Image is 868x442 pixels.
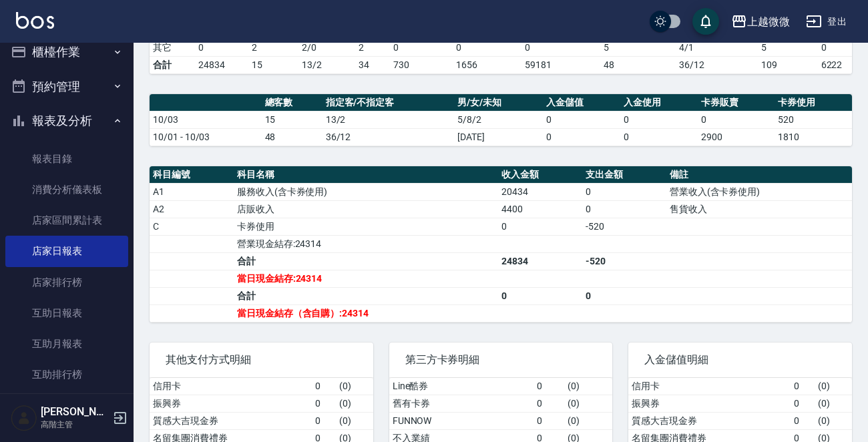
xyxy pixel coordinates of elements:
a: 互助點數明細 [5,391,128,421]
td: ( 0 ) [815,412,852,429]
span: 入金儲值明細 [644,353,836,367]
td: 2900 [698,128,775,146]
a: 店家排行榜 [5,267,128,298]
th: 指定客/不指定客 [322,94,455,112]
th: 備註 [666,166,852,184]
th: 卡券使用 [775,94,852,112]
img: Logo [16,12,54,29]
td: 0 [791,378,815,395]
td: 4 / 1 [676,39,758,56]
td: 卡券使用 [234,218,498,235]
td: ( 0 ) [336,378,373,395]
td: 0 [582,183,666,200]
td: 24834 [498,252,582,270]
td: C [150,218,234,235]
td: A1 [150,183,234,200]
td: 當日現金結存:24314 [234,270,498,287]
a: 店家日報表 [5,236,128,266]
td: 信用卡 [150,378,312,395]
th: 收入金額 [498,166,582,184]
td: 質感大吉現金券 [150,412,312,429]
a: 消費分析儀表板 [5,174,128,205]
td: 0 [582,287,666,304]
td: ( 0 ) [336,395,373,412]
td: 售貨收入 [666,200,852,218]
button: 上越微微 [726,8,795,35]
td: 0 [698,111,775,128]
td: ( 0 ) [336,412,373,429]
td: 其它 [150,39,195,56]
td: 24834 [195,56,248,73]
button: 預約管理 [5,69,128,104]
td: 合計 [234,252,498,270]
td: 13/2 [322,111,455,128]
td: 舊有卡券 [389,395,533,412]
td: 0 [543,111,620,128]
td: 4400 [498,200,582,218]
th: 支出金額 [582,166,666,184]
th: 總客數 [262,94,322,112]
td: 5 [758,39,818,56]
td: ( 0 ) [815,378,852,395]
td: 0 [582,200,666,218]
td: 店販收入 [234,200,498,218]
td: ( 0 ) [564,378,612,395]
td: 0 [312,395,336,412]
button: 報表及分析 [5,103,128,138]
td: 36/12 [676,56,758,73]
th: 卡券販賣 [698,94,775,112]
td: 0 [521,39,600,56]
td: 合計 [150,56,195,73]
td: 13/2 [298,56,355,73]
td: 當日現金結存（含自購）:24314 [234,304,498,322]
a: 互助日報表 [5,298,128,328]
th: 入金儲值 [543,94,620,112]
td: 36/12 [322,128,455,146]
td: 1810 [775,128,852,146]
td: 0 [620,128,698,146]
span: 第三方卡券明細 [405,353,597,367]
td: 0 [543,128,620,146]
div: 上越微微 [747,13,790,30]
th: 科目編號 [150,166,234,184]
th: 入金使用 [620,94,698,112]
p: 高階主管 [41,419,109,431]
button: save [692,8,719,35]
td: ( 0 ) [815,395,852,412]
td: FUNNOW [389,412,533,429]
td: 15 [248,56,299,73]
td: 20434 [498,183,582,200]
td: 0 [312,378,336,395]
td: 合計 [234,287,498,304]
td: 59181 [521,56,600,73]
td: 48 [262,128,322,146]
td: 48 [600,56,676,73]
button: 櫃檯作業 [5,35,128,69]
td: 5/8/2 [454,111,543,128]
td: 0 [533,412,564,429]
h5: [PERSON_NAME] [41,405,109,419]
th: 科目名稱 [234,166,498,184]
td: Line酷券 [389,378,533,395]
td: ( 0 ) [564,395,612,412]
td: 0 [533,395,564,412]
td: 質感大吉現金券 [628,412,791,429]
td: 0 [453,39,522,56]
td: 0 [533,378,564,395]
td: 0 [791,395,815,412]
a: 互助排行榜 [5,359,128,390]
table: a dense table [150,94,852,146]
td: 10/01 - 10/03 [150,128,262,146]
table: a dense table [150,166,852,322]
td: 0 [195,39,248,56]
td: 營業收入(含卡券使用) [666,183,852,200]
td: 109 [758,56,818,73]
a: 報表目錄 [5,144,128,174]
th: 男/女/未知 [454,94,543,112]
button: 登出 [801,9,852,34]
td: 1656 [453,56,522,73]
td: 振興券 [150,395,312,412]
td: 服務收入(含卡券使用) [234,183,498,200]
td: 0 [390,39,453,56]
td: 0 [498,218,582,235]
